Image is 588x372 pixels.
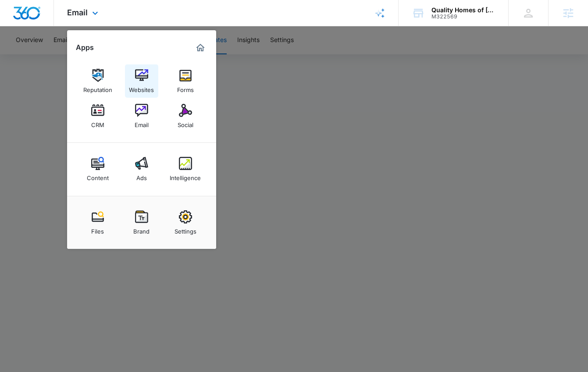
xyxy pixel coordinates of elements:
div: Email [135,117,149,128]
div: Social [178,117,193,128]
a: Forms [169,64,202,98]
a: Content [81,152,114,186]
a: Websites [125,64,158,98]
a: Intelligence [169,152,202,186]
a: Marketing 360® Dashboard [193,41,207,55]
div: CRM [91,117,104,128]
div: Intelligence [170,170,201,181]
a: Email [125,99,158,133]
a: Files [81,206,114,239]
div: Brand [133,223,150,235]
span: Email [67,8,88,17]
div: Websites [129,82,154,93]
div: Settings [175,223,196,235]
div: Reputation [83,82,112,93]
div: account id [431,14,495,20]
div: account name [431,7,495,14]
a: Settings [169,206,202,239]
div: Files [91,223,104,235]
div: Forms [177,82,194,93]
div: Content [87,170,109,181]
a: Brand [125,206,158,239]
h2: Apps [76,43,94,52]
a: Social [169,99,202,133]
div: Ads [136,170,147,181]
a: Reputation [81,64,114,98]
a: Ads [125,152,158,186]
a: CRM [81,99,114,133]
